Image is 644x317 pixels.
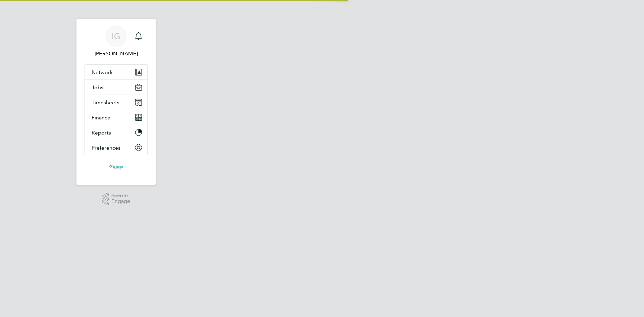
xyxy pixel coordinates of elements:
[92,99,119,106] span: Timesheets
[112,32,120,41] span: IG
[85,25,148,58] a: IG[PERSON_NAME]
[92,84,103,91] span: Jobs
[85,95,147,110] button: Timesheets
[92,114,110,121] span: Finance
[85,162,148,173] a: Go to home page
[111,199,130,204] span: Engage
[92,145,120,151] span: Preferences
[111,193,130,199] span: Powered by
[92,129,111,136] span: Reports
[85,110,147,125] button: Finance
[85,125,147,140] button: Reports
[108,162,123,173] img: tempestresourcing-logo-retina.png
[85,50,148,58] span: Imre Gyori
[85,65,147,80] button: Network
[102,193,130,206] a: Powered byEngage
[76,19,156,185] nav: Main navigation
[85,140,147,155] button: Preferences
[92,69,113,75] span: Network
[85,80,147,95] button: Jobs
